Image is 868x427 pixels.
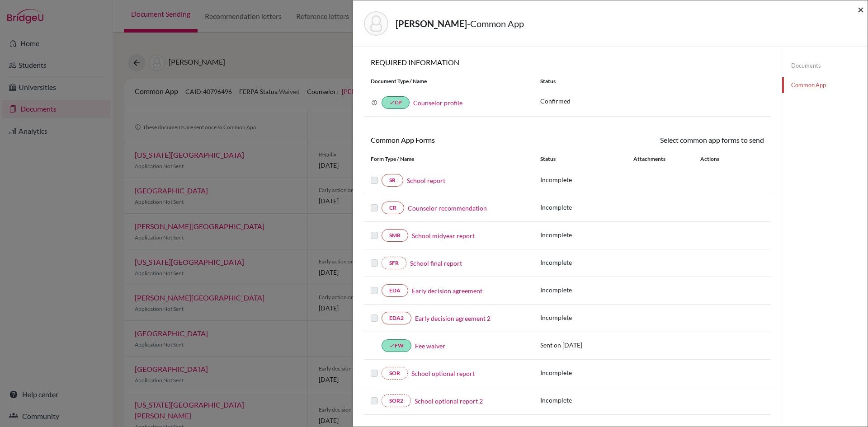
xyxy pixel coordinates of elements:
[382,229,408,242] a: SMR
[410,258,462,268] a: School final report
[389,343,395,348] i: done
[858,4,864,15] button: Close
[858,3,864,16] span: ×
[364,58,771,66] h6: REQUIRED INFORMATION
[364,155,533,163] div: Form Type / Name
[540,202,633,212] p: Incomplete
[633,155,689,163] div: Attachments
[415,396,483,406] a: School optional report 2
[411,369,475,378] a: School optional report
[782,77,868,93] a: Common App
[540,395,633,405] p: Incomplete
[540,155,633,163] div: Status
[382,339,411,352] a: doneFW
[382,174,403,187] a: SR
[382,394,411,407] a: SOR2
[382,367,408,380] a: SOR
[412,286,482,296] a: Early decision agreement
[408,203,487,213] a: Counselor recommendation
[540,230,633,239] p: Incomplete
[389,100,395,105] i: done
[382,257,406,269] a: SFR
[382,96,410,109] a: doneCP
[689,155,745,163] div: Actions
[467,18,524,29] span: - Common App
[415,341,445,351] a: Fee waiver
[540,313,633,322] p: Incomplete
[540,175,633,184] p: Incomplete
[364,136,567,144] h6: Common App Forms
[540,285,633,295] p: Incomplete
[540,340,633,350] p: Sent on [DATE]
[396,18,467,29] strong: [PERSON_NAME]
[382,312,411,324] a: EDA2
[540,258,633,267] p: Incomplete
[567,135,771,145] div: Select common app forms to send
[533,77,771,85] div: Status
[364,77,533,85] div: Document Type / Name
[412,231,475,240] a: School midyear report
[540,368,633,377] p: Incomplete
[782,58,868,74] a: Documents
[415,314,491,323] a: Early decision agreement 2
[382,202,404,214] a: CR
[382,284,408,297] a: EDA
[407,176,445,185] a: School report
[413,99,462,107] a: Counselor profile
[540,96,764,106] p: Confirmed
